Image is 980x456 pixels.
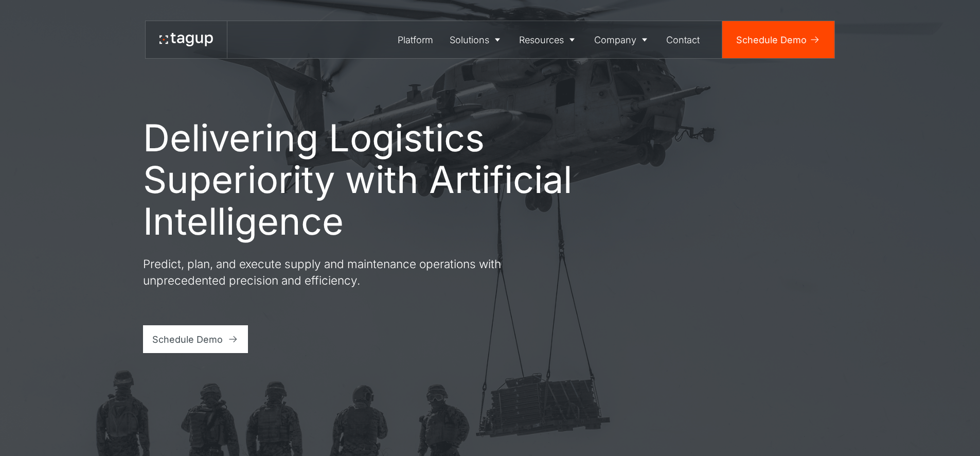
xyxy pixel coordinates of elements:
[511,21,586,58] a: Resources
[143,117,575,242] h1: Delivering Logistics Superiority with Artificial Intelligence
[658,21,708,58] a: Contact
[736,33,807,47] div: Schedule Demo
[441,21,511,58] a: Solutions
[390,21,442,58] a: Platform
[722,21,834,58] a: Schedule Demo
[450,33,489,47] div: Solutions
[143,325,248,353] a: Schedule Demo
[519,33,564,47] div: Resources
[586,21,658,58] a: Company
[594,33,636,47] div: Company
[398,33,433,47] div: Platform
[666,33,700,47] div: Contact
[152,332,223,346] div: Schedule Demo
[143,256,513,288] p: Predict, plan, and execute supply and maintenance operations with unprecedented precision and eff...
